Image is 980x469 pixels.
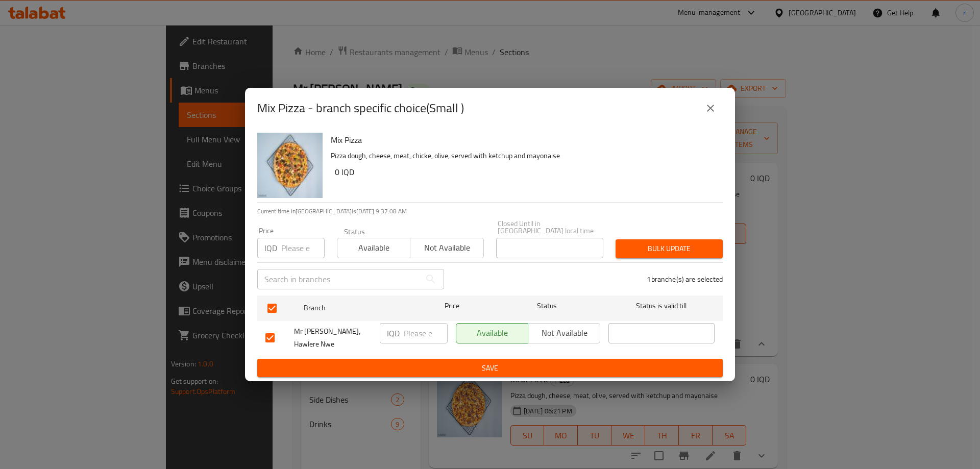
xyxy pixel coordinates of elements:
[456,323,528,343] button: Available
[331,150,715,162] p: Pizza dough, cheese, meat, chicke, olive, served with ketchup and mayonaise
[532,326,596,340] span: Not available
[460,326,524,340] span: Available
[387,327,400,339] p: IQD
[294,325,372,351] span: Mr [PERSON_NAME], Hawlere Nwe
[410,238,483,258] button: Not available
[331,133,715,147] h6: Mix Pizza
[304,302,410,314] span: Branch
[265,362,715,375] span: Save
[698,96,723,120] button: close
[418,300,486,312] span: Price
[647,274,723,284] p: 1 branche(s) are selected
[414,240,479,255] span: Not available
[624,242,715,255] span: Bulk update
[341,240,406,255] span: Available
[257,133,323,198] img: Mix Pizza
[494,300,600,312] span: Status
[335,165,715,179] h6: 0 IQD
[257,100,464,116] h2: Mix Pizza - branch specific choice(Small )
[257,269,421,289] input: Search in branches
[264,242,277,254] p: IQD
[616,239,723,258] button: Bulk update
[337,238,410,258] button: Available
[257,359,723,378] button: Save
[257,207,723,216] p: Current time in [GEOGRAPHIC_DATA] is [DATE] 9:37:08 AM
[608,300,715,312] span: Status is valid till
[528,323,600,343] button: Not available
[404,323,448,343] input: Please enter price
[281,238,325,258] input: Please enter price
